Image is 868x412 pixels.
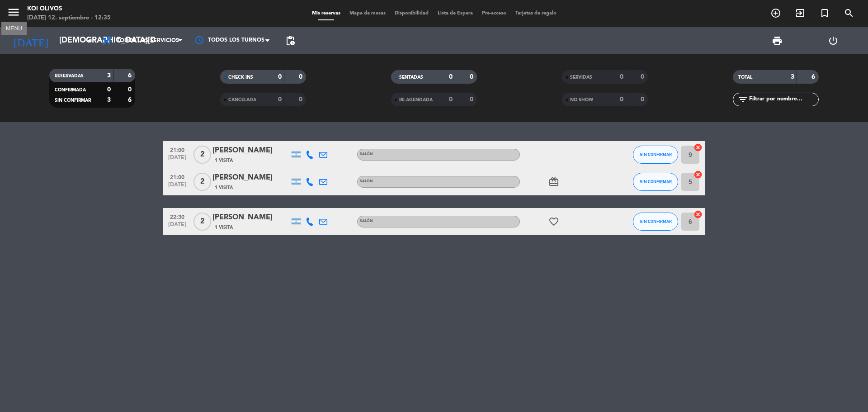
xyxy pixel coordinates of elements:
[570,98,593,102] span: NO SHOW
[620,74,623,80] strong: 0
[117,38,179,44] span: Todos los servicios
[55,88,86,92] span: CONFIRMADA
[570,75,592,80] span: SERVIDAS
[166,155,189,165] span: [DATE]
[307,11,345,16] span: Mis reservas
[641,96,646,103] strong: 0
[390,11,433,16] span: Disponibilidad
[278,96,282,103] strong: 0
[748,95,818,104] input: Filtrar por nombre...
[640,152,672,157] span: SIN CONFIRMAR
[215,224,233,231] span: 1 Visita
[772,35,783,46] span: print
[620,96,623,103] strong: 0
[693,210,703,219] i: cancel
[166,171,189,182] span: 21:00
[128,86,133,93] strong: 0
[399,98,433,102] span: RE AGENDADA
[633,213,678,231] button: SIN CONFIRMAR
[738,75,752,80] span: TOTAL
[693,143,703,152] i: cancel
[1,24,27,32] div: MENU
[278,74,282,80] strong: 0
[433,11,477,16] span: Lista de Espera
[7,5,20,19] i: menu
[345,11,390,16] span: Mapa de mesas
[791,74,794,80] strong: 3
[449,96,453,103] strong: 0
[819,8,830,19] i: turned_in_not
[811,74,817,80] strong: 6
[212,212,289,223] div: [PERSON_NAME]
[285,35,296,46] span: pending_actions
[228,75,253,80] span: CHECK INS
[166,222,189,232] span: [DATE]
[55,74,84,78] span: RESERVADAS
[633,146,678,164] button: SIN CONFIRMAR
[107,97,111,103] strong: 3
[399,75,423,80] span: SENTADAS
[107,72,111,79] strong: 3
[215,184,233,191] span: 1 Visita
[828,35,839,46] i: power_settings_new
[212,172,289,184] div: [PERSON_NAME]
[360,152,373,156] span: SALÓN
[128,72,133,79] strong: 6
[477,11,511,16] span: Pre-acceso
[128,97,133,103] strong: 6
[805,27,861,54] div: LOG OUT
[511,11,561,16] span: Tarjetas de regalo
[212,145,289,156] div: [PERSON_NAME]
[215,157,233,164] span: 1 Visita
[166,182,189,192] span: [DATE]
[360,180,373,183] span: SALÓN
[193,146,211,164] span: 2
[55,98,91,103] span: SIN CONFIRMAR
[633,173,678,191] button: SIN CONFIRMAR
[640,219,672,224] span: SIN CONFIRMAR
[107,86,111,93] strong: 0
[641,74,646,80] strong: 0
[449,74,453,80] strong: 0
[166,144,189,155] span: 21:00
[193,173,211,191] span: 2
[193,213,211,231] span: 2
[166,211,189,222] span: 22:30
[548,176,559,187] i: card_giftcard
[548,216,559,227] i: favorite_border
[299,74,304,80] strong: 0
[27,14,111,23] div: [DATE] 12. septiembre - 12:35
[844,8,854,19] i: search
[770,8,781,19] i: add_circle_outline
[299,96,304,103] strong: 0
[640,179,672,184] span: SIN CONFIRMAR
[84,35,95,46] i: arrow_drop_down
[228,98,256,102] span: CANCELADA
[470,96,475,103] strong: 0
[7,5,20,22] button: menu
[7,31,55,51] i: [DATE]
[360,219,373,223] span: SALÓN
[737,94,748,105] i: filter_list
[693,170,703,179] i: cancel
[795,8,806,19] i: exit_to_app
[27,5,111,14] div: KOI OLIVOS
[470,74,475,80] strong: 0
